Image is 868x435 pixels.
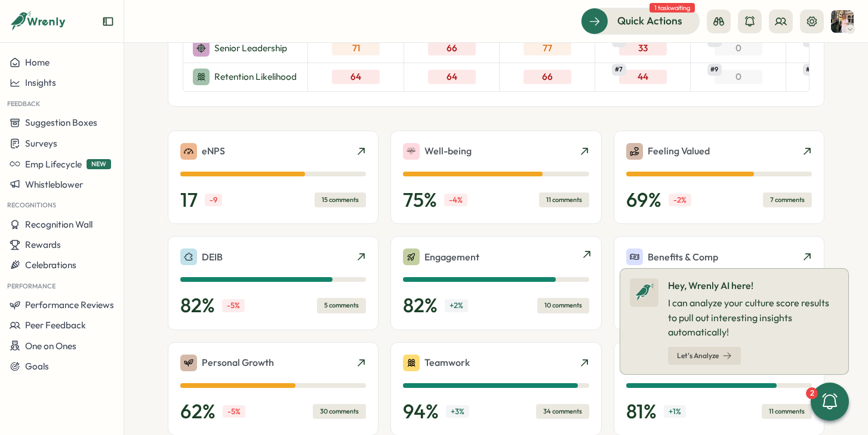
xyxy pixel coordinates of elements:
[25,299,114,310] span: Performance Reviews
[715,41,762,55] div: 0
[223,405,245,418] p: -5 %
[612,64,626,76] span: # 7
[806,387,818,399] div: 2
[444,194,467,207] p: -4 %
[626,400,657,424] p: 81 %
[25,319,86,331] span: Peer Feedback
[180,294,215,318] p: 82 %
[25,219,93,230] span: Recognition Wall
[180,400,216,424] p: 62 %
[25,117,97,128] span: Suggestion Boxes
[214,70,297,83] p: Retention Likelihood
[664,405,686,418] p: + 1 %
[25,57,50,68] span: Home
[428,41,476,55] div: 66
[424,144,472,159] p: Well-being
[317,298,366,313] div: 5 comments
[648,250,718,265] p: Benefits & Comp
[524,70,571,84] div: 66
[668,296,839,340] p: I can analyze your culture score results to pull out interesting insights automatically!
[102,15,114,27] button: Expand sidebar
[668,278,839,293] p: Hey, Wrenly AI here!
[669,194,691,207] p: -2 %
[677,352,719,359] span: Let's Analyze
[313,404,366,419] div: 30 comments
[403,400,439,424] p: 94 %
[424,250,479,265] p: Engagement
[202,250,223,265] p: DEIB
[803,64,817,76] span: # 5
[581,8,700,34] button: Quick Actions
[390,236,601,330] a: Engagement82%+2%10 comments
[315,192,366,207] div: 15 comments
[87,159,111,169] span: NEW
[537,298,589,313] div: 10 comments
[811,383,849,421] button: 2
[707,64,722,76] span: # 9
[648,144,710,159] p: Feeling Valued
[332,41,380,55] div: 71
[536,404,589,419] div: 34 comments
[446,405,469,418] p: + 3 %
[539,192,589,207] div: 11 comments
[650,3,695,13] span: 1 task waiting
[25,361,49,372] span: Goals
[715,70,762,84] div: 0
[25,340,76,352] span: One on Ones
[180,188,198,212] p: 17
[222,299,245,312] p: -5 %
[403,294,438,318] p: 82 %
[403,188,437,212] p: 75 %
[390,130,601,225] a: Well-being75%-4%11 comments
[214,42,287,55] p: Senior Leadership
[25,77,56,88] span: Insights
[614,236,824,330] a: Benefits & Comp49%-8%36 comments
[25,239,61,250] span: Rewards
[25,138,57,149] span: Surveys
[428,70,476,84] div: 64
[668,347,741,365] button: Let's Analyze
[763,192,812,207] div: 7 comments
[619,70,667,84] div: 44
[332,70,380,84] div: 64
[626,188,661,212] p: 69 %
[619,41,667,55] div: 33
[617,13,682,29] span: Quick Actions
[25,259,76,271] span: Celebrations
[202,144,225,159] p: eNPS
[168,236,378,330] a: DEIB82%-5%5 comments
[614,130,824,225] a: Feeling Valued69%-2%7 comments
[25,159,82,170] span: Emp Lifecycle
[168,130,378,225] a: eNPS17-915 comments
[424,355,470,370] p: Teamwork
[524,41,571,55] div: 77
[202,355,274,370] p: Personal Growth
[205,194,222,207] p: -9
[25,179,83,190] span: Whistleblower
[762,404,812,419] div: 11 comments
[445,299,468,312] p: + 2 %
[831,10,854,33] img: Hannah Saunders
